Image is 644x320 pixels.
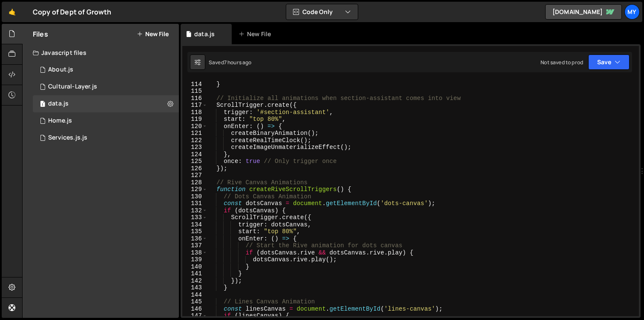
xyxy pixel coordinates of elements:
div: 147 [182,312,207,320]
div: 125 [182,158,207,165]
div: 130 [182,193,207,200]
div: 135 [182,228,207,235]
button: Save [588,54,630,70]
div: 142 [182,277,207,285]
div: 144 [182,291,207,299]
div: 127 [182,172,207,179]
div: 143 [182,284,207,291]
h2: Files [33,29,48,39]
div: 118 [182,109,207,116]
div: Services.js.js [48,134,87,142]
div: 131 [182,200,207,207]
div: 6964/13944.js [33,78,179,95]
div: Cultural-Layer.js [48,83,97,91]
div: Copy of Dept of Growth [33,7,112,17]
div: 121 [182,130,207,137]
div: 116 [182,95,207,102]
div: 6964/14018.js [33,61,179,78]
div: data.js [33,95,179,112]
div: 115 [182,88,207,95]
div: Saved [209,59,252,66]
div: data.js [48,100,69,108]
div: 146 [182,306,207,313]
div: 139 [182,256,207,263]
a: 🤙 [2,2,23,22]
div: 122 [182,137,207,144]
div: 134 [182,221,207,229]
div: 138 [182,249,207,257]
div: 132 [182,207,207,214]
div: 126 [182,165,207,172]
div: About.js [48,66,73,74]
div: Javascript files [23,44,179,61]
div: 141 [182,270,207,277]
span: 1 [40,101,45,108]
div: Not saved to prod [540,59,583,66]
div: 124 [182,151,207,158]
div: New File [239,30,274,38]
button: New File [137,31,169,37]
div: 114 [182,81,207,88]
div: 6964/13448.js [33,112,179,129]
div: 137 [182,242,207,249]
div: 7 hours ago [224,59,252,66]
div: 140 [182,263,207,271]
div: Home.js [48,117,72,125]
div: 128 [182,179,207,186]
div: 136 [182,235,207,243]
div: 129 [182,186,207,193]
div: 119 [182,116,207,123]
a: My [624,4,640,20]
div: 6964/13936.js [33,129,179,146]
button: Code Only [286,4,358,20]
a: [DOMAIN_NAME] [545,4,622,20]
div: 145 [182,298,207,306]
div: 120 [182,123,207,130]
div: 133 [182,214,207,221]
div: 117 [182,102,207,109]
div: data.js [194,30,215,38]
div: 123 [182,144,207,151]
